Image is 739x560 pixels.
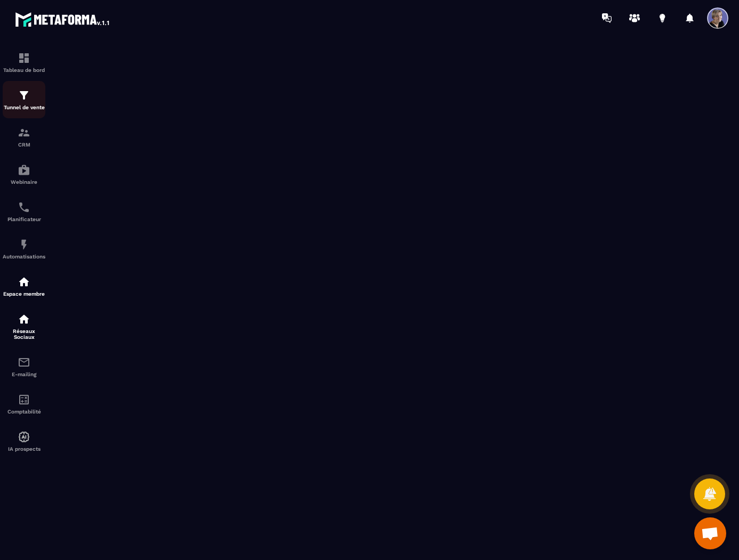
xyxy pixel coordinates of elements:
[3,267,45,305] a: automationsautomationsEspace membre
[3,230,45,267] a: automationsautomationsAutomatisations
[3,81,45,118] a: formationformationTunnel de vente
[18,164,30,176] img: automations
[3,156,45,193] a: automationsautomationsWebinaire
[18,89,30,102] img: formation
[3,385,45,423] a: accountantaccountantComptabilité
[3,446,45,452] p: IA prospects
[3,179,45,185] p: Webinaire
[3,305,45,348] a: social-networksocial-networkRéseaux Sociaux
[18,356,30,369] img: email
[694,517,726,549] a: Ouvrir le chat
[3,291,45,297] p: Espace membre
[3,142,45,148] p: CRM
[3,348,45,385] a: emailemailE-mailing
[18,275,30,288] img: automations
[3,254,45,259] p: Automatisations
[3,371,45,377] p: E-mailing
[3,328,45,340] p: Réseaux Sociaux
[18,393,30,406] img: accountant
[18,238,30,251] img: automations
[3,216,45,222] p: Planificateur
[3,67,45,73] p: Tableau de bord
[3,104,45,110] p: Tunnel de vente
[18,126,30,139] img: formation
[3,193,45,230] a: schedulerschedulerPlanificateur
[3,44,45,81] a: formationformationTableau de bord
[18,52,30,64] img: formation
[3,118,45,156] a: formationformationCRM
[18,313,30,326] img: social-network
[3,409,45,415] p: Comptabilité
[18,201,30,214] img: scheduler
[15,10,111,29] img: logo
[18,431,30,443] img: automations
